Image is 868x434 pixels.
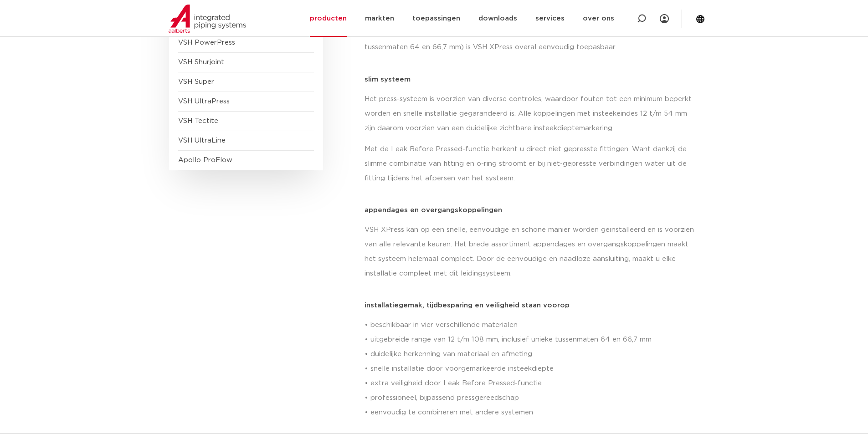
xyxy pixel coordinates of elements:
[178,39,235,46] a: VSH PowerPress
[178,117,218,124] a: VSH Tectite
[365,92,699,136] p: Het press-systeem is voorzien van diverse controles, waardoor fouten tot een minimum beperkt word...
[365,76,699,83] p: slim systeem
[365,318,699,420] p: • beschikbaar in vier verschillende materialen • uitgebreide range van 12 t/m 108 mm, inclusief u...
[365,207,699,214] p: appendages en overgangskoppelingen
[365,142,699,186] p: Met de Leak Before Pressed-functie herkent u direct niet gepresste fittingen. Want dankzij de sli...
[365,223,699,281] p: VSH XPress kan op een snelle, eenvoudige en schone manier worden geïnstalleerd en is voorzien van...
[178,98,230,105] a: VSH UltraPress
[178,157,232,163] a: Apollo ProFlow
[365,302,699,309] p: installatiegemak, tijdbesparing en veiligheid staan voorop
[178,59,224,66] a: VSH Shurjoint
[178,137,226,144] a: VSH UltraLine
[178,78,214,85] a: VSH Super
